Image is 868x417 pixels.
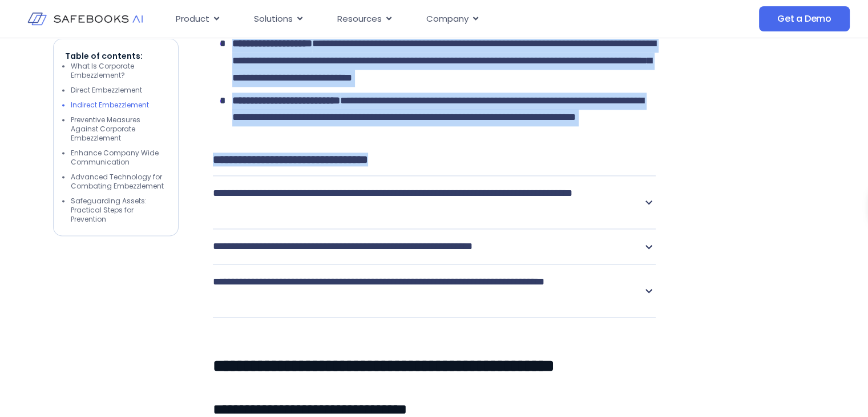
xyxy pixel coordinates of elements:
li: What Is Corporate Embezzlement? [71,62,167,80]
span: Resources [337,13,382,26]
span: Company [426,13,469,26]
a: Get a Demo [759,6,850,31]
p: Table of contents: [65,50,167,62]
nav: Menu [167,8,660,30]
span: Product [176,13,209,26]
div: Menu Toggle [167,8,660,30]
li: Safeguarding Assets: Practical Steps for Prevention [71,197,167,224]
li: Advanced Technology for Combating Embezzlement [71,173,167,191]
li: Direct Embezzlement [71,86,167,95]
span: Get a Demo [777,13,831,25]
span: Solutions [254,13,293,26]
li: Indirect Embezzlement [71,101,167,110]
li: Preventive Measures Against Corporate Embezzlement [71,115,167,143]
li: Enhance Company Wide Communication [71,149,167,167]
